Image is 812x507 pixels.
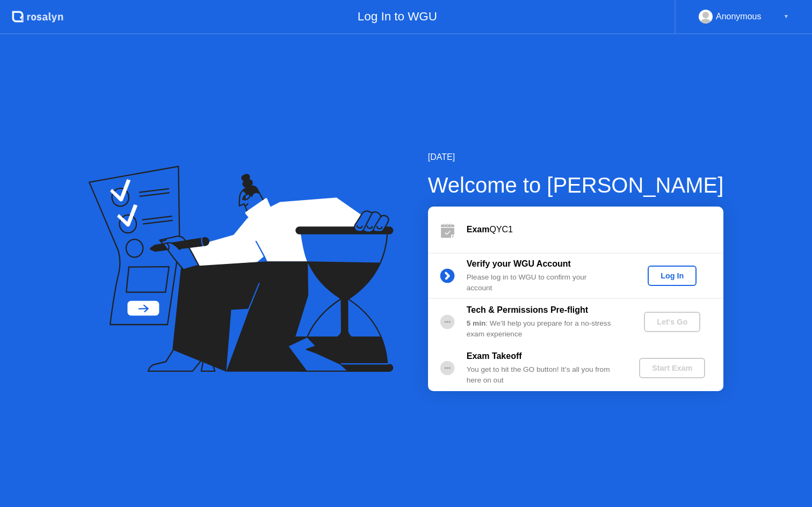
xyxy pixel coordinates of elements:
[467,225,490,234] b: Exam
[428,169,724,201] div: Welcome to [PERSON_NAME]
[467,318,621,340] div: : We’ll help you prepare for a no-stress exam experience
[467,223,723,236] div: QYC1
[467,351,522,361] b: Exam Takeoff
[467,259,571,268] b: Verify your WGU Account
[643,364,701,372] div: Start Exam
[467,319,486,327] b: 5 min
[716,10,762,24] div: Anonymous
[648,266,697,286] button: Log In
[467,305,588,314] b: Tech & Permissions Pre-flight
[467,364,621,386] div: You get to hit the GO button! It’s all you from here on out
[652,271,692,280] div: Log In
[648,318,696,326] div: Let's Go
[467,272,621,294] div: Please log in to WGU to confirm your account
[644,312,700,332] button: Let's Go
[639,358,705,378] button: Start Exam
[428,151,724,164] div: [DATE]
[784,10,789,24] div: ▼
